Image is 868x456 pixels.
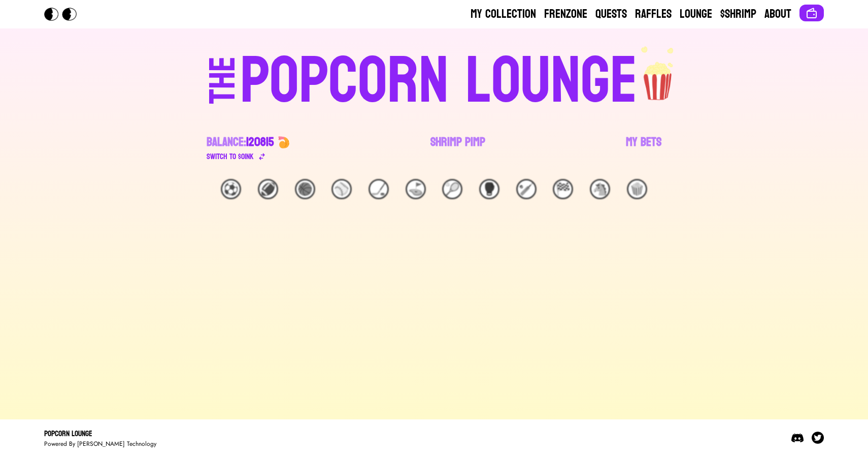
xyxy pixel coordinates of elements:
[680,6,712,22] a: Lounge
[44,428,156,440] div: Popcorn Lounge
[590,179,610,199] div: 🐴
[806,7,818,19] img: Connect wallet
[44,8,85,21] img: Popcorn
[544,6,587,22] a: Frenzone
[406,179,426,199] div: ⛳️
[207,150,254,163] div: Switch to $ OINK
[720,6,756,22] a: $Shrimp
[764,6,791,22] a: About
[369,179,389,199] div: 🏒
[626,134,661,163] a: My Bets
[295,179,315,199] div: 🏀
[635,6,672,22] a: Raffles
[430,134,485,163] a: Shrimp Pimp
[205,56,241,124] div: THE
[442,179,462,199] div: 🎾
[627,179,647,199] div: 🍿
[221,179,241,199] div: ⚽️
[121,45,747,114] a: THEPOPCORN LOUNGEpopcorn
[791,432,804,444] img: Discord
[553,179,573,199] div: 🏁
[638,45,679,102] img: popcorn
[812,432,824,444] img: Twitter
[246,131,274,153] span: 120815
[44,440,156,448] div: Powered By [PERSON_NAME] Technology
[258,179,278,199] div: 🏈
[479,179,499,199] div: 🥊
[278,136,290,148] img: 🍤
[240,49,638,114] div: POPCORN LOUNGE
[516,179,537,199] div: 🏏
[331,179,352,199] div: ⚾️
[595,6,627,22] a: Quests
[207,134,274,150] div: Balance:
[471,6,536,22] a: My Collection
